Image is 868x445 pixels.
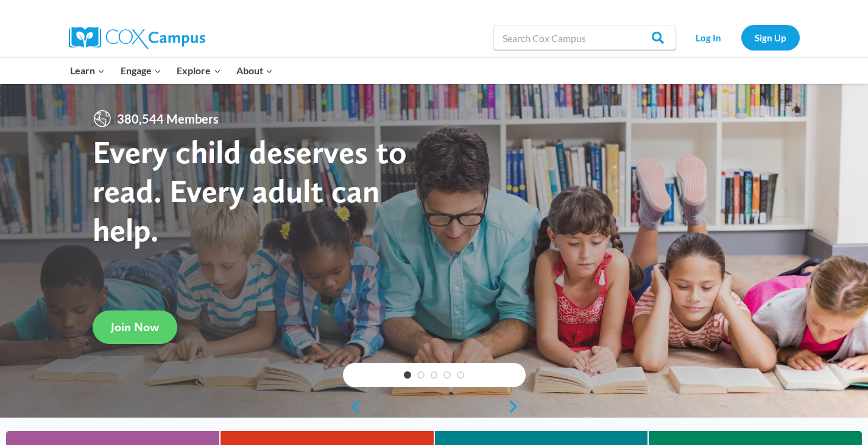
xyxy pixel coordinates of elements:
nav: Secondary Navigation [682,25,800,50]
span: 380,544 Members [112,109,224,128]
span: Engage [121,63,161,79]
a: 4 [443,371,451,379]
span: Learn [70,63,105,79]
a: 3 [431,371,438,379]
span: Explore [177,63,221,79]
a: 1 [404,371,411,379]
nav: Primary Navigation [63,58,281,83]
a: 2 [417,371,425,379]
div: content slider buttons [343,394,526,419]
a: Sign Up [741,25,800,50]
span: About [236,63,273,79]
span: Join Now [111,320,159,334]
a: 5 [457,371,464,379]
a: next [507,399,526,414]
strong: Every child deserves to read. Every adult can help. [93,132,407,248]
img: Cox Campus [69,27,205,49]
input: Search Cox Campus [493,26,676,50]
a: Log In [682,25,735,50]
a: Join Now [93,310,177,344]
a: previous [343,399,361,414]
